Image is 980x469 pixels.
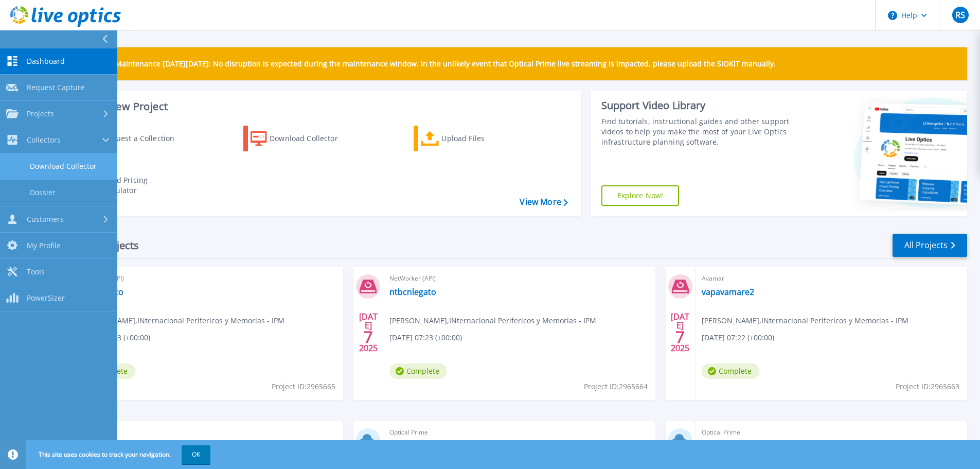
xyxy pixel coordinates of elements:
a: Download Collector [243,126,358,151]
a: Explore Now! [601,185,680,206]
span: Avamar [702,273,961,284]
span: RS [955,11,965,19]
span: Project ID: 2965663 [896,381,959,392]
span: [DATE] 07:23 (+00:00) [389,332,462,343]
p: Scheduled Maintenance [DATE][DATE]: No disruption is expected during the maintenance window. In t... [77,60,776,68]
span: 7 [675,333,685,341]
span: Projects [27,109,54,118]
a: vapavamare2 [702,287,754,297]
a: Request a Collection [73,126,188,151]
span: Tools [27,267,45,276]
span: Optical Prime [389,427,649,438]
div: Cloud Pricing Calculator [101,175,183,196]
div: Upload Files [441,128,524,149]
span: NetWorker (API) [389,273,649,284]
div: [DATE] 2025 [359,314,378,351]
span: My Profile [27,241,61,250]
a: Upload Files [414,126,528,151]
div: Support Video Library [601,99,793,112]
span: [PERSON_NAME] , INternacional Perifericos y Memorias - IPM [702,315,908,326]
span: Collectors [27,135,61,145]
div: Request a Collection [102,128,185,149]
div: Download Collector [270,128,352,149]
span: PowerSizer [27,293,65,303]
span: Customers [27,215,64,224]
span: Complete [702,363,759,379]
span: This site uses cookies to track your navigation. [28,445,210,464]
span: [DATE] 07:22 (+00:00) [702,332,774,343]
a: All Projects [893,234,967,257]
h3: Start a New Project [73,101,567,112]
span: Dashboard [27,57,65,66]
button: OK [182,445,210,464]
span: NetWorker (API) [78,273,337,284]
span: Project ID: 2965664 [584,381,648,392]
span: [PERSON_NAME] , INternacional Perifericos y Memorias - IPM [389,315,596,326]
span: Optical Prime [702,427,961,438]
span: Request Capture [27,83,85,92]
a: Cloud Pricing Calculator [73,172,188,198]
div: Find tutorials, instructional guides and other support videos to help you make the most of your L... [601,116,793,147]
span: Avamar [78,427,337,438]
a: ntbcnlegato [389,287,436,297]
span: [PERSON_NAME] , INternacional Perifericos y Memorias - IPM [78,315,284,326]
div: [DATE] 2025 [670,314,690,351]
span: 7 [364,333,373,341]
span: Complete [389,363,447,379]
a: View More [520,197,567,207]
span: Project ID: 2965665 [272,381,335,392]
